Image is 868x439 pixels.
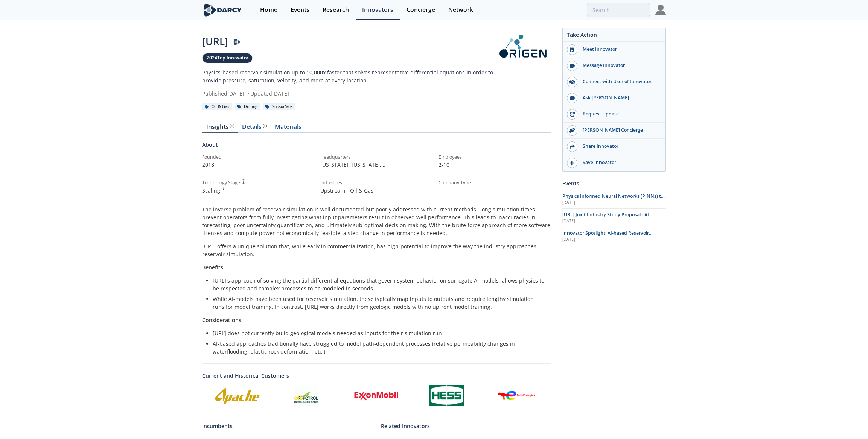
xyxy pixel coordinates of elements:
div: Ask [PERSON_NAME] [577,94,662,101]
div: Company Type [439,179,551,186]
span: Physics Informed Neural Networks (PINNs) to Accelerate Subsurface Scenario Analysis [562,193,665,206]
input: Advanced Search [587,3,650,17]
div: Connect with User of Innovator [577,78,662,85]
img: TotalEnergies [498,385,535,406]
div: Request Update [577,111,662,117]
p: The inverse problem of reservoir simulation is well documented but poorly addressed with current ... [202,205,551,237]
a: Innovator Spotlight: AI-based Reservoir Simulation with [URL] [DATE] [562,230,666,243]
a: [URL] Joint Industry Study Proposal - AI Reservoir Simulation Proof of Concept [DATE] [562,211,666,224]
a: Current and Historical Customers [202,372,551,380]
div: Save Innovator [577,159,662,166]
div: [DATE] [562,218,666,224]
a: Related Innovators [381,422,430,430]
strong: Considerations: [202,316,243,324]
span: Upstream - Oil & Gas [320,187,373,194]
p: 2018 [202,161,315,169]
div: Events [291,7,309,13]
div: Details [242,124,267,130]
span: Innovator Spotlight: AI-based Reservoir Simulation with [URL] [562,230,653,243]
img: Apache Corporation [214,386,260,405]
button: Save Innovator [563,155,665,171]
div: [DATE] [562,237,666,243]
img: ExxonMobil Corporation [353,390,400,401]
div: Message Innovator [577,62,662,69]
div: Insights [206,124,234,130]
div: Founded [202,154,315,161]
iframe: chat widget [836,409,860,431]
div: Concierge [407,7,435,13]
div: Drilling [235,103,260,110]
div: Headquarters [320,154,433,161]
div: Meet Innovator [577,46,662,53]
p: 2-10 [439,161,551,169]
img: Profile [655,5,666,15]
a: Insights [202,124,238,133]
li: [URL] does not currently build geological models needed as inputs for their simulation run [213,329,546,337]
img: Hess Corporation [429,385,464,406]
strong: Benefits: [202,264,225,271]
div: [URL] [202,34,493,49]
div: Oil & Gas [202,103,232,110]
div: Network [448,7,473,13]
div: Employees [439,154,551,161]
div: About [202,141,551,154]
img: Ecopetrol S.A. [294,385,320,406]
img: information.svg [222,187,226,191]
p: Physics-based reservoir simulation up to 10,000x faster that solves representative differential e... [202,68,493,84]
a: 2024Top Innovator [202,53,253,63]
p: [US_STATE], [US_STATE] , [GEOGRAPHIC_DATA] [320,161,433,169]
p: [URL] offers a unique solution that, while early in commercialization, has high-potential to impr... [202,242,551,258]
div: Share Innovator [577,143,662,150]
div: Scaling [202,187,315,194]
img: information.svg [263,124,267,128]
div: Industries [320,179,433,186]
span: • [246,90,250,97]
div: Innovators [362,7,393,13]
div: Take Action [563,31,665,42]
div: [PERSON_NAME] Concierge [577,127,662,134]
img: logo-wide.svg [202,3,243,17]
div: Home [260,7,277,13]
div: Published [DATE] Updated [DATE] [202,90,493,97]
div: Subsurface [263,103,295,110]
div: Technology Stage [202,179,240,186]
div: Research [323,7,349,13]
p: -- [439,187,551,194]
div: [DATE] [562,200,666,206]
img: information.svg [242,179,246,184]
a: Materials [271,124,305,133]
span: [URL] Joint Industry Study Proposal - AI Reservoir Simulation Proof of Concept [562,211,653,225]
img: Darcy Presenter [233,39,240,46]
div: Events [562,177,666,190]
li: AI-based approaches traditionally have struggled to model path-dependent processes (relative perm... [213,340,546,355]
li: While AI-models have been used for reservoir simulation, these typically map inputs to outputs an... [213,295,546,311]
img: information.svg [230,124,234,128]
a: Details [238,124,271,133]
a: Incumbents [202,422,233,430]
a: Physics Informed Neural Networks (PINNs) to Accelerate Subsurface Scenario Analysis [DATE] [562,193,666,206]
li: [URL]'s approach of solving the partial differential equations that govern system behavior on sur... [213,276,546,292]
